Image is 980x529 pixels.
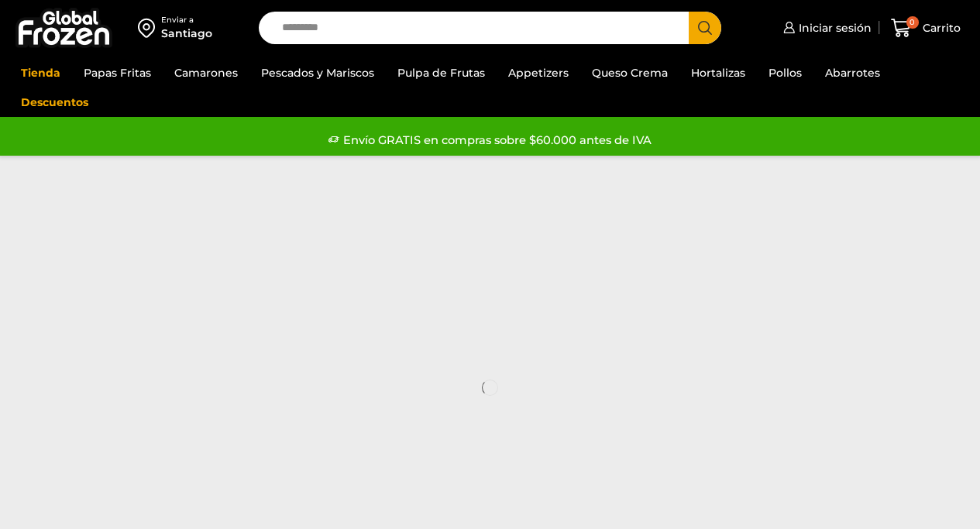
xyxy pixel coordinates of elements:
a: Abarrotes [817,58,888,88]
a: Queso Crema [584,58,676,88]
div: Santiago [161,26,212,41]
a: Hortalizas [683,58,753,88]
a: Papas Fritas [76,58,159,88]
button: Search button [689,12,721,44]
a: 0 Carrito [887,10,965,46]
span: Iniciar sesión [795,20,872,36]
a: Appetizers [500,58,576,88]
img: address-field-icon.svg [138,15,161,41]
div: Enviar a [161,15,212,26]
a: Camarones [167,58,246,88]
a: Pollos [761,58,810,88]
a: Pulpa de Frutas [390,58,493,88]
span: Carrito [919,20,961,36]
a: Descuentos [13,88,96,117]
a: Pescados y Mariscos [253,58,382,88]
span: 0 [906,16,919,29]
a: Iniciar sesión [779,12,872,43]
a: Tienda [13,58,68,88]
